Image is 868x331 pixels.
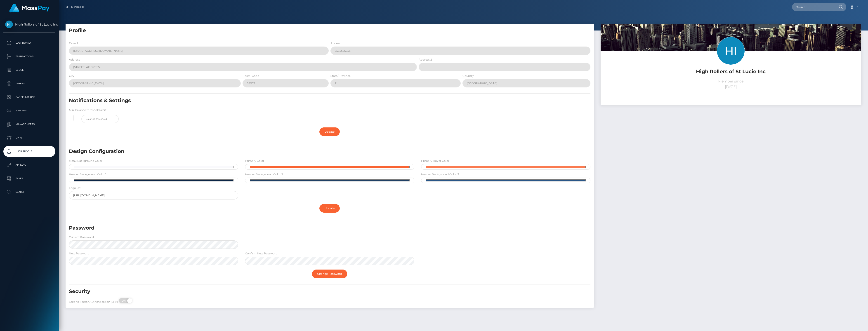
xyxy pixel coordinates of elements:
h5: Password [69,225,505,232]
p: API Keys [5,162,54,168]
a: Batches [3,105,55,116]
a: Change Password [312,270,347,278]
a: Update [319,127,340,136]
label: Address 2 [419,58,432,62]
h5: Security [69,288,505,295]
p: Taxes [5,175,54,182]
label: City [69,74,74,78]
p: Batches [5,107,54,114]
p: Links [5,134,54,141]
label: Confirm New Password [245,251,278,256]
label: Current Password [69,235,94,239]
img: High Rollers of St Lucie Inc [5,21,13,28]
label: Address [69,58,80,62]
a: Cancellations [3,92,55,103]
a: Ledger [3,64,55,76]
label: Postal Code [243,74,259,78]
p: Manage Users [5,121,54,128]
input: Search... [792,3,835,11]
a: User Profile [66,2,86,12]
p: Search [5,189,54,195]
a: Payees [3,78,55,89]
span: High Rollers of St Lucie Inc [3,22,55,26]
label: Header Background Color 2 [245,172,283,176]
a: Taxes [3,173,55,184]
a: Search [3,186,55,198]
p: Member since [DATE] [604,79,858,89]
p: Ledger [5,67,54,73]
h5: Notifications & Settings [69,97,505,104]
p: Payees [5,80,54,87]
label: Phone [330,41,340,45]
label: Logo Url: [69,186,81,190]
h5: Design Configuration [69,148,505,155]
a: Dashboard [3,37,55,49]
label: Header Background Color 1 [69,172,106,176]
a: Manage Users [3,119,55,130]
label: Primary Color [245,159,264,163]
label: Second Factor Authentication (2FA) [69,300,118,304]
a: Update [319,204,340,213]
label: Menu Background Color [69,159,102,163]
img: ... [601,24,861,197]
a: Links [3,132,55,143]
p: Cancellations [5,94,54,101]
label: New Password [69,251,90,256]
a: Transactions [3,51,55,62]
label: State/Province [330,74,351,78]
p: Dashboard [5,40,54,46]
p: Transactions [5,53,54,60]
span: ON [118,298,130,303]
p: User Profile [5,148,54,155]
label: Primary Hover Color [421,159,449,163]
img: MassPay Logo [9,4,50,12]
h5: Profile [69,27,590,34]
h5: High Rollers of St Lucie Inc [604,68,858,75]
label: Header Background Color 3 [421,172,459,176]
a: API Keys [3,159,55,171]
label: Min. balance threshold alert [69,108,106,112]
a: User Profile [3,146,55,157]
label: E-mail [69,41,78,45]
label: Country [462,74,474,78]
